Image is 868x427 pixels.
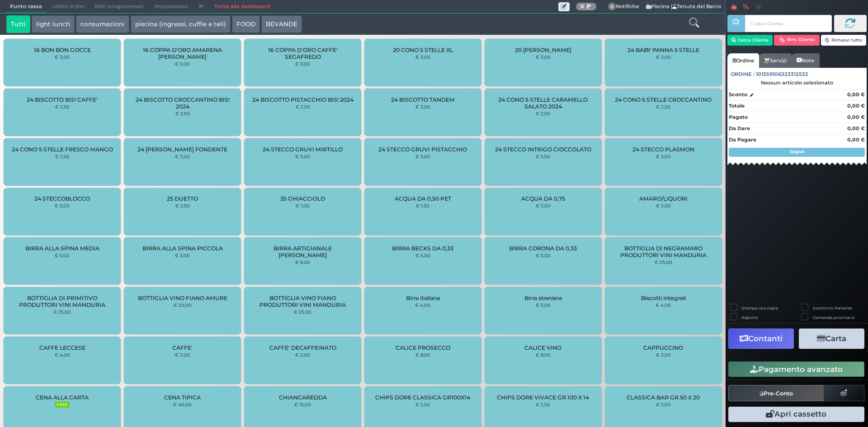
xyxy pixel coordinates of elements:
[656,104,670,109] small: € 2,50
[269,344,336,351] span: CAFFE' DECAFFEINATO
[521,195,565,202] span: ACQUA DA 0,75
[174,302,192,308] small: € 20,00
[632,146,694,153] span: 24 STECCO PLASMON
[34,47,91,53] span: 16 BON BON GOCCE
[612,245,714,258] span: BOTTIGLIA DI NEGRAMARO PRODUTTORI VINI MANDURIA
[536,253,551,258] small: € 5,00
[393,47,453,53] span: 20 CONO 5 STELLE XL
[727,80,867,86] div: Nessun articolo selezionato
[728,407,864,422] button: Apri cassetto
[392,245,453,252] span: BIRRA BECKS DA 0,33
[536,302,551,308] small: € 5,00
[495,146,591,153] span: 24 STECCO INTRIGO CIOCCOLATO
[415,302,430,308] small: € 4,00
[295,259,310,265] small: € 6,00
[728,328,794,349] button: Contanti
[25,245,99,252] span: BIRRA ALLA SPINA MEDIA
[656,54,671,60] small: € 3,00
[639,195,688,202] span: AMARO/LIQUORI
[406,295,440,301] span: Birra Italiana
[729,114,748,120] strong: Pagato
[295,61,310,66] small: € 3,00
[55,203,70,208] small: € 3,00
[492,96,594,110] span: 24 CONO 5 STELLE CARAMELLO SALATO 2024
[167,195,198,202] span: 25 DUETTO
[34,195,90,202] span: 24 STECCOBLOCCO
[39,344,85,351] span: CAFFE LECCESE
[415,104,430,109] small: € 3,00
[175,352,190,357] small: € 2,00
[138,295,227,301] span: BOTTIGLIA VINO FIANO AMURE
[232,15,260,33] button: FOOD
[252,295,354,308] span: BOTTIGLIA VINO FIANO PRODUTTORI VINI MANDURIA
[656,302,671,308] small: € 4,00
[509,245,577,252] span: BIRRA CORONA DA 0,33
[759,53,792,68] a: Servizi
[27,96,98,103] span: 24 BISCOTTO BIS! CAFFE'
[415,402,430,407] small: € 2,50
[6,15,30,33] button: Tutti
[847,136,865,143] strong: 0,00 €
[627,394,700,401] span: CLASSICA BAR GR.50 X 20
[279,394,327,401] span: CHIANCAREDDA
[209,0,274,13] a: Torna alla dashboard
[415,253,430,258] small: € 5,00
[774,35,820,46] button: Rim. Cliente
[536,154,550,159] small: € 2,50
[847,91,865,98] strong: 0,00 €
[12,146,113,153] span: 24 CONO 5 STELLE FRESCO MANGO
[627,47,699,53] span: 24 BABY PANNA 5 STELLE
[11,295,113,308] span: BOTTIGLIA DI PRIMITIVO PRODUTTORI VINI MANDURIA
[731,70,755,78] span: Ordine :
[847,114,865,120] strong: 0,00 €
[756,70,808,78] span: 101359106323312532
[524,295,562,301] span: Birra straniera
[792,53,819,68] a: Note
[5,0,47,13] span: Punto cassa
[47,0,90,13] span: Ultimi ordini
[55,104,70,109] small: € 2,50
[515,47,571,53] span: 20 [PERSON_NAME]
[536,54,551,60] small: € 3,00
[813,305,852,311] label: Scontrino Parlante
[656,352,671,357] small: € 3,00
[261,15,302,33] button: BEVANDE
[536,203,551,208] small: € 2,00
[55,352,70,357] small: € 4,00
[656,154,671,159] small: € 3,00
[799,328,864,349] button: Carta
[813,314,854,320] label: Comanda prioritaria
[263,146,343,153] span: 24 STECCO GRUVI MIRTILLO
[175,61,190,66] small: € 3,00
[641,295,686,301] span: Biscotti integrali
[416,203,429,208] small: € 1,50
[728,385,824,401] button: Pre-Conto
[745,15,831,32] input: Codice Cliente
[608,3,616,11] span: 0
[728,361,864,377] button: Pagamento avanzato
[175,203,190,208] small: € 2,50
[131,15,231,33] button: piscina (ingressi, cuffie e teli)
[847,103,865,109] strong: 0,00 €
[164,394,201,401] span: CENA TIPICA
[729,125,750,131] strong: Da Dare
[90,0,149,13] span: Ritiri programmati
[391,96,455,103] span: 24 BISCOTTO TANDEM
[727,53,759,68] a: Ordine
[524,344,561,351] span: CALICE VINO
[252,47,354,60] span: 16 COPPA D'ORO CAFFE' SEGAFREDO
[741,305,778,311] label: Stampa una copia
[294,402,311,407] small: € 13,00
[396,344,450,351] span: CALICE PROSECCO
[55,154,70,159] small: € 2,50
[280,195,325,202] span: 35 GHIACCIOLO
[643,344,683,351] span: CAPPUCCINO
[729,136,756,143] strong: Da Pagare
[729,91,747,99] strong: Sconto
[415,352,430,357] small: € 8,00
[415,154,430,159] small: € 3,00
[727,35,773,46] button: Cerca Cliente
[252,96,354,103] span: 24 BISCOTTO PISTACCHIO BIS! 2024
[790,149,804,155] strong: Segue
[137,146,227,153] span: 24 [PERSON_NAME] FONDENTE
